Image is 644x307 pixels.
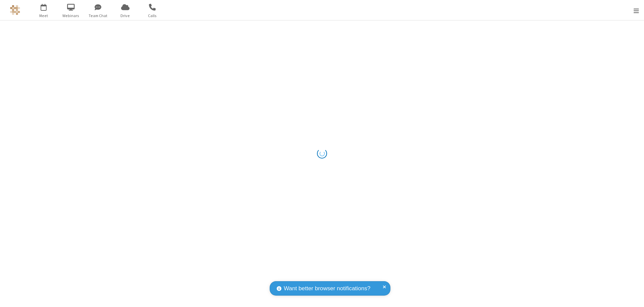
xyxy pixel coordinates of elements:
[113,13,138,19] span: Drive
[31,13,56,19] span: Meet
[58,13,84,19] span: Webinars
[10,5,20,15] img: QA Selenium DO NOT DELETE OR CHANGE
[284,284,370,293] span: Want better browser notifications?
[140,13,165,19] span: Calls
[86,13,111,19] span: Team Chat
